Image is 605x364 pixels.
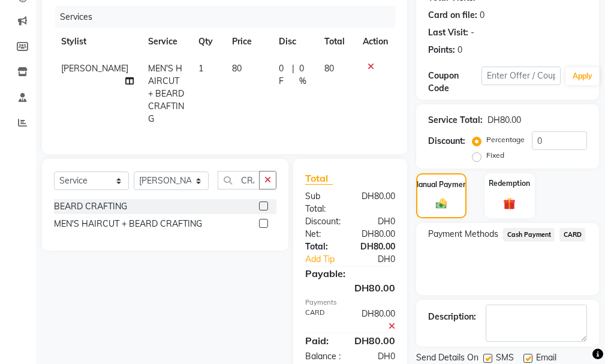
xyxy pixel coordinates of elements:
[428,135,465,148] div: Discount:
[428,26,468,39] div: Last Visit:
[148,63,184,124] span: MEN'S HAIRCUT + BEARD CRAFTING
[317,28,356,55] th: Total
[356,28,395,55] th: Action
[279,62,288,88] span: 0 F
[413,179,470,190] label: Manual Payment
[296,228,350,240] div: Net:
[54,200,127,213] div: BEARD CRAFTING
[54,218,202,230] div: MEN'S HAIRCUT + BEARD CRAFTING
[565,67,600,85] button: Apply
[428,9,477,22] div: Card on file:
[350,350,404,363] div: DH0
[457,44,462,56] div: 0
[559,228,585,242] span: CARD
[232,63,242,74] span: 80
[481,67,561,85] input: Enter Offer / Coupon Code
[296,266,404,281] div: Payable:
[499,196,519,211] img: _gift.svg
[296,253,359,266] a: Add Tip
[225,28,272,55] th: Price
[296,281,404,295] div: DH80.00
[350,228,404,240] div: DH80.00
[324,63,334,74] span: 80
[54,28,141,55] th: Stylist
[428,44,455,56] div: Points:
[61,63,128,74] span: [PERSON_NAME]
[296,308,350,333] div: CARD
[480,9,484,22] div: 0
[141,28,191,55] th: Service
[296,190,350,215] div: Sub Total:
[191,28,225,55] th: Qty
[305,172,333,185] span: Total
[487,114,521,127] div: DH80.00
[428,70,481,95] div: Coupon Code
[359,253,404,266] div: DH0
[305,297,395,308] div: Payments
[299,62,310,88] span: 0 %
[296,333,345,348] div: Paid:
[432,197,450,210] img: _cash.svg
[296,215,350,228] div: Discount:
[292,62,294,88] span: |
[486,134,525,145] label: Percentage
[350,190,404,215] div: DH80.00
[503,228,555,242] span: Cash Payment
[345,333,404,348] div: DH80.00
[428,228,498,240] span: Payment Methods
[296,240,350,253] div: Total:
[428,114,483,127] div: Service Total:
[471,26,474,39] div: -
[296,350,350,363] div: Balance :
[55,6,404,28] div: Services
[198,63,203,74] span: 1
[350,240,404,253] div: DH80.00
[350,215,404,228] div: DH0
[350,308,404,333] div: DH80.00
[272,28,317,55] th: Disc
[489,178,530,189] label: Redemption
[486,150,504,161] label: Fixed
[218,171,260,189] input: Search or Scan
[428,311,476,323] div: Description:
